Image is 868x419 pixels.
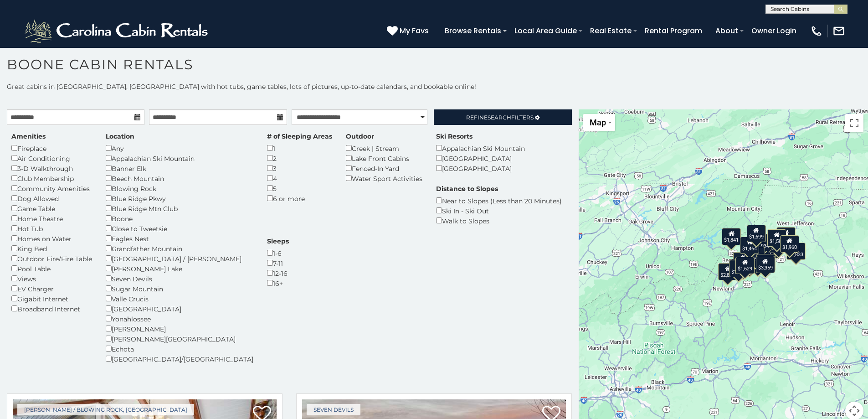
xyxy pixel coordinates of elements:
img: phone-regular-white.png [810,25,823,37]
div: $2,349 [756,253,776,271]
div: $3,359 [756,256,775,273]
div: Blowing Rock [106,183,253,193]
a: Local Area Guide [510,23,581,39]
div: Valle Crucis [106,294,253,304]
div: $1,699 [747,225,766,242]
div: $1,706 [729,260,749,277]
div: [GEOGRAPHIC_DATA] [436,163,525,173]
div: 3-D Walkthrough [11,163,92,173]
label: Location [106,132,134,141]
div: Fireplace [11,143,92,153]
div: $1,841 [722,228,741,245]
div: $1,464 [740,237,760,254]
span: Search [488,114,511,121]
div: $1,629 [736,256,755,274]
div: Seven Devils [106,274,253,284]
div: $1,751 [770,235,789,253]
div: 2 [267,153,332,163]
div: Broadband Internet [11,304,92,314]
div: Fenced-In Yard [346,163,422,173]
span: Refine Filters [466,114,534,121]
label: Outdoor [346,132,374,141]
img: White-1-2.png [23,17,212,45]
label: Distance to Slopes [436,184,498,193]
div: [GEOGRAPHIC_DATA] / [PERSON_NAME] [106,253,253,264]
div: Pool Table [11,264,92,274]
a: Browse Rentals [440,23,506,39]
div: Banner Elk [106,163,253,173]
div: Outdoor Fire/Fire Table [11,253,92,264]
div: Boone [106,213,253,223]
div: $2,821 [719,263,738,280]
div: 5 [267,183,332,193]
div: Grandfather Mountain [106,243,253,253]
div: $1,934 [753,233,772,251]
label: Sleeps [267,237,289,246]
div: Sugar Mountain [106,284,253,294]
div: Blue Ridge Mtn Club [106,203,253,213]
div: Game Table [11,203,92,213]
a: Rental Program [640,23,707,39]
div: Gigabit Internet [11,294,92,304]
a: RefineSearchFilters [434,109,571,125]
div: Near to Slopes (Less than 20 Minutes) [436,196,562,206]
div: Community Amenities [11,183,92,193]
div: Home Theatre [11,213,92,223]
img: mail-regular-white.png [832,25,845,37]
div: $1,581 [767,229,786,246]
div: 4 [267,173,332,183]
a: [PERSON_NAME] / Blowing Rock, [GEOGRAPHIC_DATA] [17,404,194,415]
div: Any [106,143,253,153]
div: Walk to Slopes [436,216,562,226]
div: Beech Mountain [106,173,253,183]
div: Blue Ridge Pkwy [106,193,253,203]
div: Water Sport Activities [346,173,422,183]
div: Ski In - Ski Out [436,206,562,216]
div: $1,960 [780,235,799,252]
div: Close to Tweetsie [106,223,253,233]
div: Eagles Nest [106,233,253,243]
div: [PERSON_NAME] Lake [106,264,253,274]
div: [GEOGRAPHIC_DATA] [106,304,253,314]
div: Air Conditioning [11,153,92,163]
div: Lake Front Cabins [346,153,422,163]
div: [PERSON_NAME] [106,324,253,334]
div: Creek | Stream [346,143,422,153]
button: Toggle fullscreen view [845,114,863,132]
div: $1,833 [787,243,806,260]
div: $1,962 [746,246,765,264]
a: My Favs [387,25,431,37]
div: EV Charger [11,284,92,294]
span: My Favs [400,25,429,36]
div: Appalachian Ski Mountain [436,143,525,153]
div: Echota [106,344,253,354]
div: Hot Tub [11,223,92,233]
span: Map [590,118,606,127]
a: About [711,23,743,39]
div: 6 or more [267,193,332,203]
div: [GEOGRAPHIC_DATA] [436,153,525,163]
div: King Bed [11,243,92,253]
button: Change map style [583,114,615,131]
div: 1-6 [267,248,289,258]
div: Appalachian Ski Mountain [106,153,253,163]
div: $2,088 [776,227,796,244]
div: 3 [267,163,332,173]
div: [PERSON_NAME][GEOGRAPHIC_DATA] [106,334,253,344]
a: Owner Login [747,23,801,39]
div: 1 [267,143,332,153]
div: Club Membership [11,173,92,183]
label: # of Sleeping Areas [267,132,332,141]
a: Real Estate [586,23,636,39]
div: 7-11 [267,258,289,268]
div: Homes on Water [11,233,92,243]
div: Dog Allowed [11,193,92,203]
div: 12-16 [267,268,289,278]
div: Yonahlossee [106,314,253,324]
a: Seven Devils [307,404,360,415]
div: Views [11,274,92,284]
div: [GEOGRAPHIC_DATA]/[GEOGRAPHIC_DATA] [106,354,253,364]
label: Amenities [11,132,46,141]
label: Ski Resorts [436,132,473,141]
div: 16+ [267,278,289,288]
